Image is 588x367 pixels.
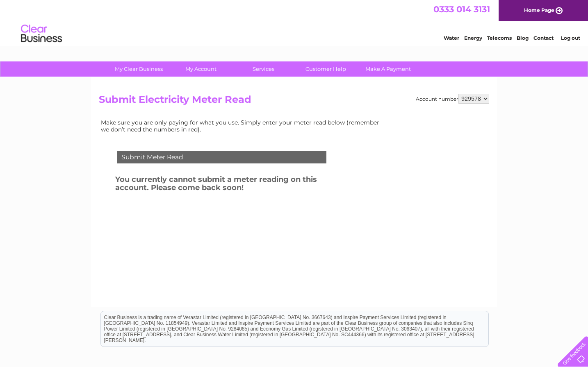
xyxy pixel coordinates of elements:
a: Telecoms [487,35,512,41]
a: Water [444,35,459,41]
a: Log out [561,35,580,41]
a: Make A Payment [354,61,422,77]
h2: Submit Electricity Meter Read [99,94,489,109]
a: Customer Help [292,61,360,77]
td: Make sure you are only paying for what you use. Simply enter your meter read below (remember we d... [99,117,386,134]
a: Blog [517,35,529,41]
a: My Clear Business [105,61,173,77]
div: Submit Meter Read [117,151,326,163]
a: My Account [167,61,235,77]
a: Contact [533,35,554,41]
h3: You currently cannot submit a meter reading on this account. Please come back soon! [115,174,348,196]
a: Services [230,61,297,77]
a: 0333 014 3131 [433,4,490,14]
img: logo.png [21,21,62,46]
div: Account number [416,94,489,104]
a: Energy [464,35,482,41]
div: Clear Business is a trading name of Verastar Limited (registered in [GEOGRAPHIC_DATA] No. 3667643... [101,5,488,40]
